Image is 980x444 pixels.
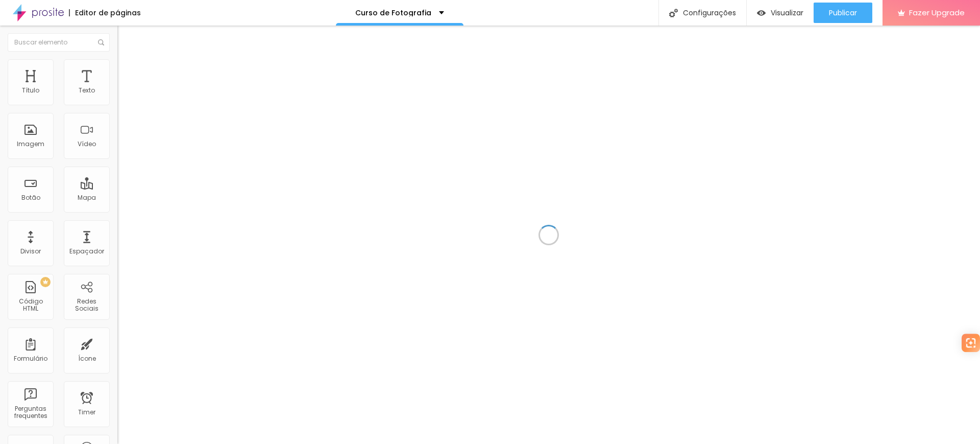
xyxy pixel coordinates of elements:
[814,3,872,23] button: Publicar
[20,248,41,255] div: Divisor
[10,298,51,313] div: Código HTML
[8,33,110,52] input: Buscar elemento
[17,141,44,148] div: Imagem
[829,9,857,17] span: Publicar
[909,8,965,17] span: Fazer Upgrade
[78,194,96,201] div: Mapa
[14,355,47,362] div: Formulário
[79,87,95,94] div: Texto
[78,141,96,148] div: Vídeo
[10,405,51,420] div: Perguntas frequentes
[22,87,39,94] div: Título
[78,355,96,362] div: Ícone
[78,409,95,416] div: Timer
[771,9,803,17] span: Visualizar
[757,9,766,17] img: view-1.svg
[747,3,814,23] button: Visualizar
[21,194,40,201] div: Botão
[355,9,431,16] p: Curso de Fotografia
[69,248,104,255] div: Espaçador
[66,298,107,313] div: Redes Sociais
[69,9,141,16] div: Editor de páginas
[669,9,678,17] img: Icone
[98,39,104,45] img: Icone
